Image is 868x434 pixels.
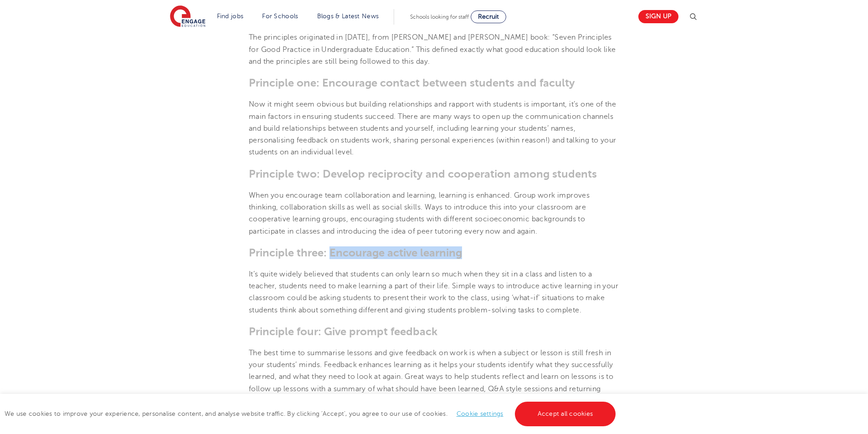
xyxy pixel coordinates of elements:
[471,10,506,23] a: Recruit
[262,13,298,20] a: For Schools
[249,325,619,338] h3: Principle four: Give prompt feedback
[170,5,205,28] img: Engage Education
[249,77,619,89] h3: Principle one: Encourage contact between students and faculty
[249,168,619,180] h3: Principle two: Develop reciprocity and cooperation among students
[5,410,618,417] span: We use cookies to improve your experience, personalise content, and analyse website traffic. By c...
[317,13,379,20] a: Blogs & Latest News
[515,402,616,426] a: Accept all cookies
[478,13,499,20] span: Recruit
[457,410,503,417] a: Cookie settings
[249,189,619,237] p: When you encourage team collaboration and learning, learning is enhanced. Group work improves thi...
[410,14,469,20] span: Schools looking for staff
[249,246,619,259] h3: Principle three: Encourage active learning
[249,268,619,316] p: It’s quite widely believed that students can only learn so much when they sit in a class and list...
[249,33,616,66] span: The principles originated in [DATE], from [PERSON_NAME] and [PERSON_NAME] book: “Seven Principles...
[249,98,619,158] p: Now it might seem obvious but building relationships and rapport with students is important, it’s...
[217,13,244,20] a: Find jobs
[249,347,619,407] p: The best time to summarise lessons and give feedback on work is when a subject or lesson is still...
[638,10,678,23] a: Sign up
